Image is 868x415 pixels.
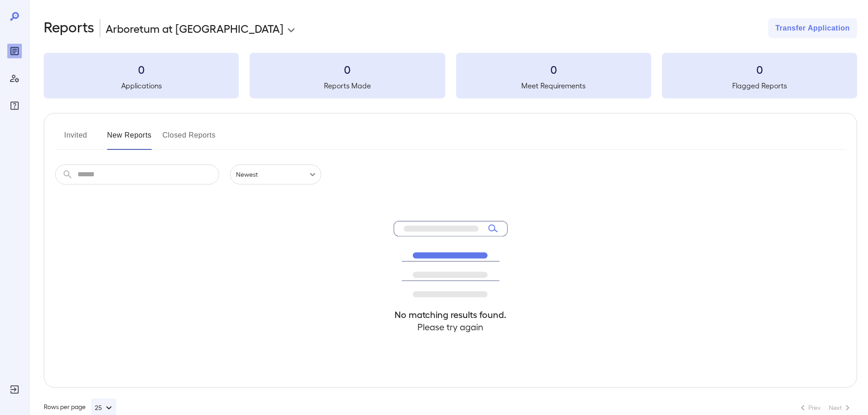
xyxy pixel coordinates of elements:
[163,128,216,150] button: Closed Reports
[55,128,96,150] button: Invited
[44,62,239,77] h3: 0
[456,62,651,77] h3: 0
[394,308,508,321] h4: No matching results found.
[662,80,857,91] h5: Flagged Reports
[250,62,445,77] h3: 0
[768,18,857,38] button: Transfer Application
[106,21,283,36] p: Arboretum at [GEOGRAPHIC_DATA]
[793,400,857,415] nav: pagination navigation
[230,164,321,184] div: Newest
[44,53,857,98] summary: 0Applications0Reports Made0Meet Requirements0Flagged Reports
[456,80,651,91] h5: Meet Requirements
[250,80,445,91] h5: Reports Made
[7,98,22,113] div: FAQ
[394,321,508,333] h4: Please try again
[7,71,22,86] div: Manage Users
[44,80,239,91] h5: Applications
[107,128,152,150] button: New Reports
[7,382,22,397] div: Log Out
[662,62,857,77] h3: 0
[7,44,22,58] div: Reports
[44,18,94,38] h2: Reports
